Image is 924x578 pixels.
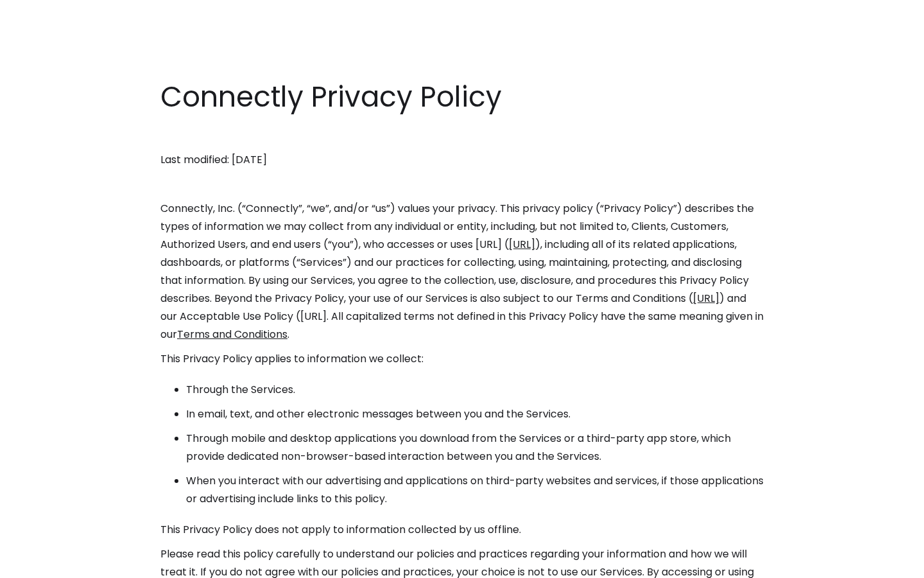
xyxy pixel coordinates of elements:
[509,237,535,252] a: [URL]
[160,77,764,117] h1: Connectly Privacy Policy
[186,405,764,423] li: In email, text, and other electronic messages between you and the Services.
[160,127,764,144] p: ‍
[160,200,764,344] p: Connectly, Inc. (“Connectly”, “we”, and/or “us”) values your privacy. This privacy policy (“Priva...
[160,521,764,539] p: This Privacy Policy does not apply to information collected by us offline.
[186,472,764,508] li: When you interact with our advertising and applications on third-party websites and services, if ...
[177,327,287,342] a: Terms and Conditions
[160,175,764,193] p: ‍
[160,151,764,169] p: Last modified: [DATE]
[186,381,764,399] li: Through the Services.
[160,350,764,368] p: This Privacy Policy applies to information we collect:
[13,554,77,574] aside: Language selected: English
[186,430,764,466] li: Through mobile and desktop applications you download from the Services or a third-party app store...
[26,556,77,574] ul: Language list
[693,291,719,306] a: [URL]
